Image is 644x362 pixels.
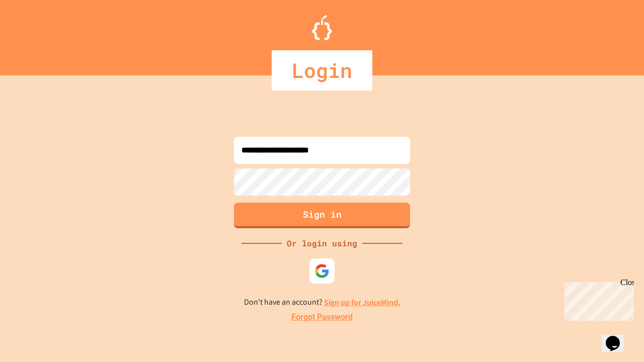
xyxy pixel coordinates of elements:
img: google-icon.svg [314,263,330,279]
a: Sign up for JuiceMind. [324,297,400,308]
iframe: chat widget [602,322,634,352]
div: Chat with us now!Close [4,4,69,64]
div: Login [272,50,372,90]
img: Logo.svg [312,15,332,40]
iframe: chat widget [560,278,634,321]
p: Don't have an account? [244,296,400,309]
button: Sign in [234,203,410,228]
div: Or login using [282,237,362,249]
a: Forgot Password [291,311,353,323]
